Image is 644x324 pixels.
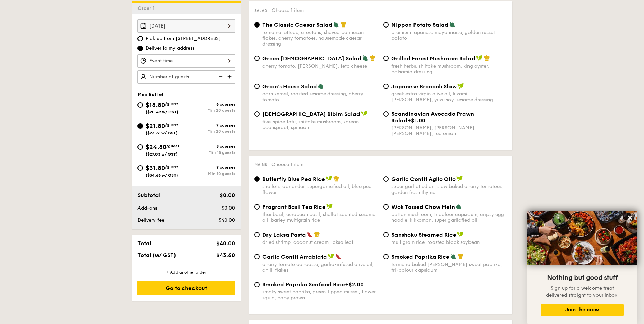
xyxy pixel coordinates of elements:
[345,281,364,288] span: +$2.00
[146,131,178,136] span: ($23.76 w/ GST)
[137,54,235,68] input: Event time
[391,55,475,62] span: Grilled Forest Mushroom Salad
[547,274,618,282] span: Nothing but good stuff
[146,164,165,172] span: $31.80
[391,30,507,41] div: premium japanese mayonnaise, golden russet potato
[262,30,378,47] div: romaine lettuce, croutons, shaved parmesan flakes, cherry tomatoes, housemade caesar dressing
[146,122,165,130] span: $21.80
[383,176,389,182] input: Garlic Confit Aglio Oliosuper garlicfied oil, slow baked cherry tomatoes, garden fresh thyme
[391,125,507,137] div: [PERSON_NAME], [PERSON_NAME], [PERSON_NAME], red onion
[146,173,178,178] span: ($34.66 w/ GST)
[225,70,235,83] img: icon-add.58712e84.svg
[262,111,360,118] span: [DEMOGRAPHIC_DATA] Bibim Salad
[546,285,619,298] span: Sign up for a welcome treat delivered straight to your inbox.
[341,21,347,28] img: icon-chef-hat.a58ddaea.svg
[216,240,235,247] span: $40.00
[457,83,464,89] img: icon-vegan.f8ff3823.svg
[383,56,389,61] input: Grilled Forest Mushroom Saladfresh herbs, shiitake mushroom, king oyster, balsamic dressing
[458,253,464,259] img: icon-chef-hat.a58ddaea.svg
[137,36,143,41] input: Pick up from [STREET_ADDRESS]
[254,8,268,13] span: Salad
[137,217,164,223] span: Delivery fee
[262,91,378,103] div: corn kernel, roasted sesame dressing, cherry tomato
[383,84,389,89] input: Japanese Broccoli Slawgreek extra virgin olive oil, kizami [PERSON_NAME], yuzu soy-sesame dressing
[137,19,235,33] input: Event date
[328,253,334,259] img: icon-vegan.f8ff3823.svg
[262,63,378,69] div: cherry tomato, [PERSON_NAME], feta cheese
[137,281,235,295] div: Go to checkout
[333,176,339,182] img: icon-chef-hat.a58ddaea.svg
[262,289,378,301] div: smoky sweet paprika, green-lipped mussel, flower squid, baby prawn
[137,165,143,171] input: $31.80/guest($34.66 w/ GST)9 coursesMin 10 guests
[407,117,425,124] span: +$1.00
[391,232,456,238] span: Sanshoku Steamed Rice
[146,101,165,109] span: $18.80
[166,144,179,148] span: /guest
[254,204,260,210] input: Fragrant Basil Tea Ricethai basil, european basil, shallot scented sesame oil, barley multigrain ...
[254,56,260,61] input: Green [DEMOGRAPHIC_DATA] Saladcherry tomato, [PERSON_NAME], feta cheese
[272,7,304,13] span: Choose 1 item
[449,21,455,28] img: icon-vegetarian.fe4039eb.svg
[262,176,325,182] span: Butterfly Blue Pea Rice
[137,123,143,129] input: $21.80/guest($23.76 w/ GST)7 coursesMin 20 guests
[262,281,345,288] span: Smoked Paprika Seafood Rice
[137,205,157,211] span: Add-ons
[391,204,455,210] span: Wok Tossed Chow Mein
[262,254,327,260] span: Garlic Confit Arrabiata
[391,91,507,103] div: greek extra virgin olive oil, kizami [PERSON_NAME], yuzu soy-sesame dressing
[527,211,637,265] img: DSC07876-Edit02-Large.jpeg
[262,262,378,273] div: cherry tomato concasse, garlic-infused olive oil, chilli flakes
[262,119,378,130] div: five-spice tofu, shiitake mushroom, korean beansprout, spinach
[254,254,260,259] input: Garlic Confit Arrabiatacherry tomato concasse, garlic-infused olive oil, chilli flakes
[391,239,507,245] div: multigrain rice, roasted black soybean
[222,205,235,211] span: $0.00
[391,254,449,260] span: Smoked Paprika Rice
[541,304,624,316] button: Join the crew
[307,231,313,237] img: icon-spicy.37a8142b.svg
[165,165,178,169] span: /guest
[186,150,235,155] div: Min 15 guests
[383,254,389,259] input: Smoked Paprika Riceturmeric baked [PERSON_NAME] sweet paprika, tri-colour capsicum
[186,129,235,134] div: Min 20 guests
[370,55,376,61] img: icon-chef-hat.a58ddaea.svg
[326,176,332,182] img: icon-vegan.f8ff3823.svg
[391,63,507,75] div: fresh herbs, shiitake mushroom, king oyster, balsamic dressing
[137,240,151,247] span: Total
[262,55,362,62] span: Green [DEMOGRAPHIC_DATA] Salad
[262,212,378,223] div: thai basil, european basil, shallot scented sesame oil, barley multigrain rice
[254,84,260,89] input: Grain's House Saladcorn kernel, roasted sesame dressing, cherry tomato
[262,239,378,245] div: dried shrimp, coconut cream, laksa leaf
[137,5,158,11] span: Order 1
[146,143,166,151] span: $24.80
[137,70,235,84] input: Number of guests
[254,282,260,287] input: Smoked Paprika Seafood Rice+$2.00smoky sweet paprika, green-lipped mussel, flower squid, baby prawn
[391,111,474,124] span: Scandinavian Avocado Prawn Salad
[391,262,507,273] div: turmeric baked [PERSON_NAME] sweet paprika, tri-colour capsicum
[335,253,342,259] img: icon-spicy.37a8142b.svg
[254,22,260,28] input: The Classic Caesar Saladromaine lettuce, croutons, shaved parmesan flakes, cherry tomatoes, house...
[383,232,389,237] input: Sanshoku Steamed Ricemultigrain rice, roasted black soybean
[457,231,464,237] img: icon-vegan.f8ff3823.svg
[456,176,463,182] img: icon-vegan.f8ff3823.svg
[625,212,636,223] button: Close
[391,212,507,223] div: button mushroom, tricolour capsicum, cripsy egg noodle, kikkoman, super garlicfied oil
[219,217,235,223] span: $40.00
[271,162,303,167] span: Choose 1 item
[137,270,235,275] div: + Add another order
[146,45,195,52] span: Deliver to my address
[146,35,221,42] span: Pick up from [STREET_ADDRESS]
[391,22,448,28] span: Nippon Potato Salad
[137,144,143,150] input: $24.80/guest($27.03 w/ GST)8 coursesMin 15 guests
[383,111,389,117] input: Scandinavian Avocado Prawn Salad+$1.00[PERSON_NAME], [PERSON_NAME], [PERSON_NAME], red onion
[254,176,260,182] input: Butterfly Blue Pea Riceshallots, coriander, supergarlicfied oil, blue pea flower
[326,203,333,210] img: icon-vegan.f8ff3823.svg
[186,123,235,128] div: 7 courses
[165,123,178,127] span: /guest
[186,144,235,149] div: 8 courses
[186,171,235,176] div: Min 10 guests
[165,102,178,106] span: /guest
[391,184,507,195] div: super garlicfied oil, slow baked cherry tomatoes, garden fresh thyme
[484,55,490,61] img: icon-chef-hat.a58ddaea.svg
[314,231,320,237] img: icon-chef-hat.a58ddaea.svg
[186,102,235,107] div: 6 courses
